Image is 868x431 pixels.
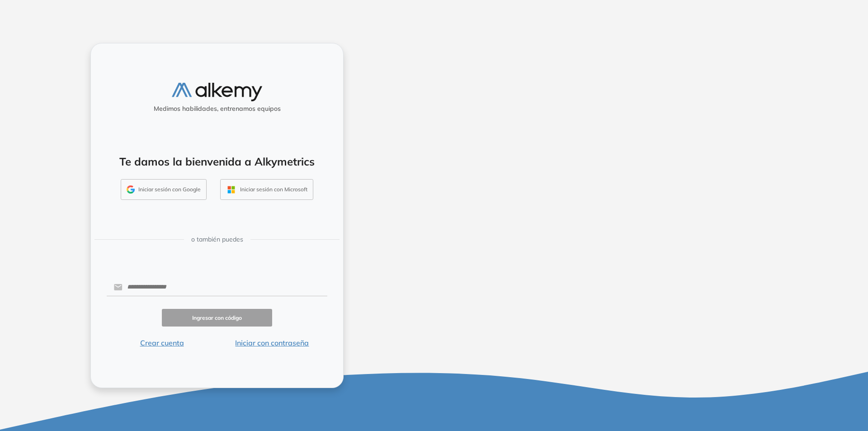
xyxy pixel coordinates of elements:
button: Iniciar sesión con Microsoft [220,179,313,200]
img: logo-alkemy [172,83,262,101]
button: Iniciar sesión con Google [121,179,207,200]
img: OUTLOOK_ICON [226,185,236,195]
span: o también puedes [191,235,243,244]
button: Iniciar con contraseña [217,337,327,348]
button: Crear cuenta [107,337,217,348]
iframe: Chat Widget [823,388,868,431]
img: GMAIL_ICON [127,185,135,194]
h4: Te damos la bienvenida a Alkymetrics [103,155,331,168]
h5: Medimos habilidades, entrenamos equipos [94,105,340,113]
button: Ingresar con código [162,309,272,327]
